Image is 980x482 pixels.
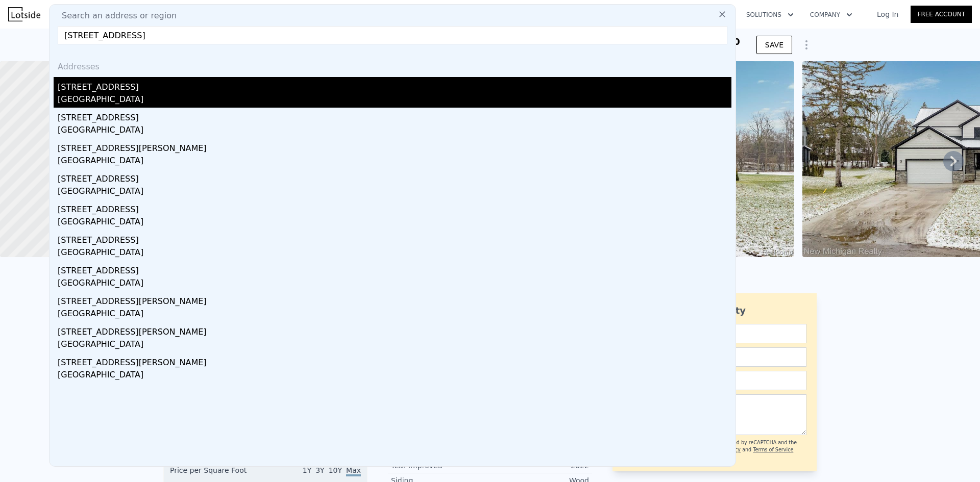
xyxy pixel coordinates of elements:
img: Lotside [8,7,40,21]
div: Addresses [54,53,731,77]
span: 10Y [329,466,342,474]
a: Free Account [911,6,972,23]
div: [STREET_ADDRESS][PERSON_NAME] [58,291,731,308]
div: This site is protected by reCAPTCHA and the Google and apply. [689,439,806,461]
div: [STREET_ADDRESS] [58,108,731,124]
div: [GEOGRAPHIC_DATA] [58,246,731,261]
button: SAVE [756,36,792,54]
div: [STREET_ADDRESS][PERSON_NAME] [58,138,731,155]
div: [GEOGRAPHIC_DATA] [58,185,731,199]
div: [GEOGRAPHIC_DATA] [58,369,731,383]
input: Enter an address, city, region, neighborhood or zip code [58,26,727,44]
span: 1Y [303,466,311,474]
div: [GEOGRAPHIC_DATA] [58,124,731,138]
div: [STREET_ADDRESS] [58,199,731,216]
a: Terms of Service [753,447,793,452]
div: [GEOGRAPHIC_DATA] [58,155,731,169]
div: [GEOGRAPHIC_DATA] [58,93,731,108]
div: [STREET_ADDRESS] [58,169,731,185]
div: [STREET_ADDRESS] [58,230,731,246]
button: Solutions [738,6,802,24]
span: Search an address or region [54,10,177,22]
div: [STREET_ADDRESS] [58,77,731,93]
button: Show Options [796,35,817,55]
div: [GEOGRAPHIC_DATA] [58,338,731,352]
div: [GEOGRAPHIC_DATA] [58,216,731,230]
div: Price per Square Foot [170,465,265,481]
span: Max [346,466,361,476]
a: Log In [865,9,911,19]
div: [STREET_ADDRESS][PERSON_NAME] [58,352,731,369]
button: Company [802,6,861,24]
div: [STREET_ADDRESS][PERSON_NAME] [58,322,731,338]
div: [GEOGRAPHIC_DATA] [58,277,731,291]
span: 3Y [315,466,324,474]
div: [GEOGRAPHIC_DATA] [58,308,731,322]
div: [STREET_ADDRESS] [58,261,731,277]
